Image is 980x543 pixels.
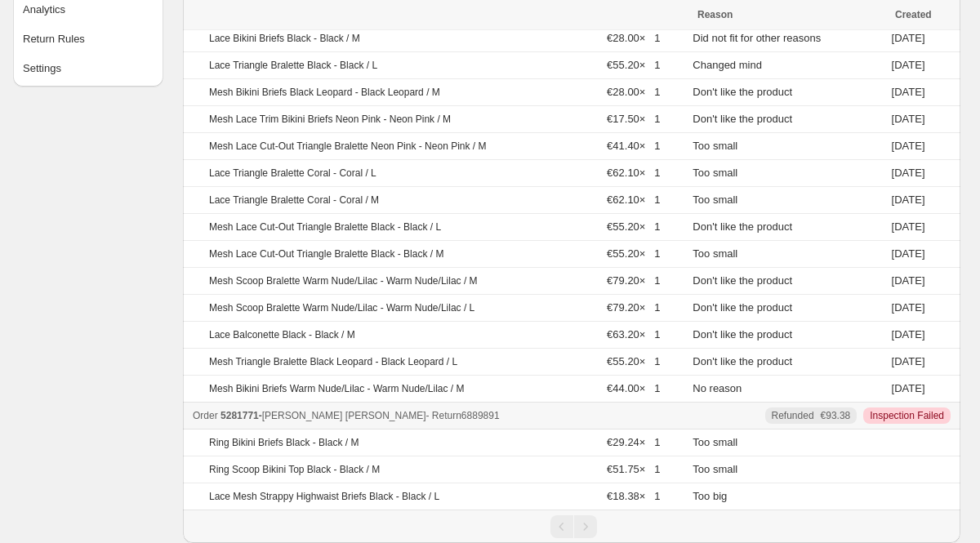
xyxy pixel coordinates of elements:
[892,274,925,287] time: Friday, August 29, 2025 at 12:47:12 AM
[607,140,660,152] span: €41.40 × 1
[607,32,660,44] span: €28.00 × 1
[895,9,932,20] span: Created
[772,409,851,422] div: Refunded
[892,86,925,98] time: Friday, August 29, 2025 at 12:47:12 AM
[18,26,158,52] button: Return Rules
[607,301,660,314] span: €79.20 × 1
[688,214,886,241] td: Don't like the product
[892,220,925,233] time: Friday, August 29, 2025 at 12:47:12 AM
[688,268,886,295] td: Don't like the product
[209,274,478,287] p: Mesh Scoop Bralette Warm Nude/Lilac - Warm Nude/Lilac / M
[607,328,660,340] span: €63.20 × 1
[607,247,660,260] span: €55.20 × 1
[209,301,474,314] p: Mesh Scoop Bralette Warm Nude/Lilac - Warm Nude/Lilac / L
[209,167,376,180] p: Lace Triangle Bralette Coral - Coral / L
[688,241,886,268] td: Too small
[688,133,886,160] td: Too small
[892,328,925,340] time: Friday, August 29, 2025 at 12:47:12 AM
[607,463,660,475] span: €51.75 × 1
[209,32,360,45] p: Lace Bikini Briefs Black - Black / M
[23,60,61,77] div: Settings
[892,59,925,71] time: Friday, August 29, 2025 at 12:47:12 AM
[892,247,925,260] time: Friday, August 29, 2025 at 12:47:12 AM
[209,436,359,449] p: Ring Bikini Briefs Black - Black / M
[688,160,886,187] td: Too small
[892,113,925,125] time: Friday, August 29, 2025 at 12:47:12 AM
[193,410,218,421] span: Order
[23,31,85,47] div: Return Rules
[892,140,925,152] time: Friday, August 29, 2025 at 12:47:12 AM
[607,167,660,179] span: €62.10 × 1
[209,355,457,368] p: Mesh Triangle Bralette Black Leopard - Black Leopard / L
[220,410,259,421] span: 5281771
[688,483,886,510] td: Too big
[870,409,944,422] span: Inspection Failed
[697,9,733,20] span: Reason
[183,510,960,543] nav: Pagination
[209,220,441,234] p: Mesh Lace Cut-Out Triangle Bralette Black - Black / L
[607,355,660,367] span: €55.20 × 1
[18,56,158,82] button: Settings
[209,86,440,99] p: Mesh Bikini Briefs Black Leopard - Black Leopard / M
[892,32,925,44] time: Friday, August 29, 2025 at 12:47:12 AM
[607,113,660,125] span: €17.50 × 1
[209,140,487,153] p: Mesh Lace Cut-Out Triangle Bralette Neon Pink - Neon Pink / M
[892,167,925,179] time: Friday, August 29, 2025 at 12:47:12 AM
[209,247,443,260] p: Mesh Lace Cut-Out Triangle Bralette Black - Black / M
[688,349,886,376] td: Don't like the product
[607,194,660,206] span: €62.10 × 1
[607,220,660,233] span: €55.20 × 1
[209,382,465,395] p: Mesh Bikini Briefs Warm Nude/Lilac - Warm Nude/Lilac / M
[262,410,426,421] span: [PERSON_NAME] [PERSON_NAME]
[426,410,500,421] span: - Return 6889891
[892,194,925,206] time: Friday, August 29, 2025 at 12:47:12 AM
[607,436,660,448] span: €29.24 × 1
[607,274,660,287] span: €79.20 × 1
[688,376,886,403] td: No reason
[688,25,886,52] td: Did not fit for other reasons
[688,187,886,214] td: Too small
[209,490,439,503] p: Lace Mesh Strappy Highwaist Briefs Black - Black / L
[23,2,65,18] div: Analytics
[607,86,660,98] span: €28.00 × 1
[892,355,925,367] time: Friday, August 29, 2025 at 12:47:12 AM
[688,52,886,79] td: Changed mind
[688,430,886,456] td: Too small
[209,328,355,341] p: Lace Balconette Black - Black / M
[688,456,886,483] td: Too small
[209,113,451,126] p: Mesh Lace Trim Bikini Briefs Neon Pink - Neon Pink / M
[209,59,377,72] p: Lace Triangle Bralette Black - Black / L
[193,407,683,424] div: -
[688,106,886,133] td: Don't like the product
[607,490,660,502] span: €18.38 × 1
[607,59,660,71] span: €55.20 × 1
[688,322,886,349] td: Don't like the product
[688,295,886,322] td: Don't like the product
[688,79,886,106] td: Don't like the product
[209,194,379,207] p: Lace Triangle Bralette Coral - Coral / M
[821,409,851,422] span: €93.38
[892,382,925,394] time: Friday, August 29, 2025 at 12:47:12 AM
[892,301,925,314] time: Friday, August 29, 2025 at 12:47:12 AM
[607,382,660,394] span: €44.00 × 1
[209,463,380,476] p: Ring Scoop Bikini Top Black - Black / M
